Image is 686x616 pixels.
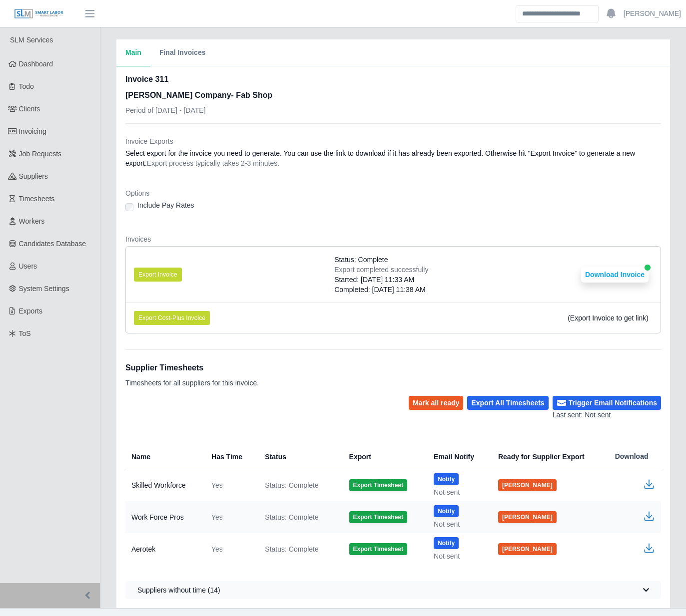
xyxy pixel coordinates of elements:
[19,262,37,270] span: Users
[19,307,42,315] span: Exports
[265,512,318,522] span: Status: Complete
[19,60,53,68] span: Dashboard
[434,505,459,517] button: Notify
[125,105,272,115] p: Period of [DATE] - [DATE]
[581,267,649,283] button: Download Invoice
[349,479,407,491] button: Export Timesheet
[10,36,53,44] span: SLM Services
[125,444,203,469] th: Name
[125,234,661,244] dt: Invoices
[125,136,661,146] dt: Invoice Exports
[19,150,62,158] span: Job Requests
[434,551,482,561] div: Not sent
[265,480,318,490] span: Status: Complete
[19,240,86,248] span: Candidates Database
[265,544,318,554] span: Status: Complete
[125,362,259,374] h1: Supplier Timesheets
[19,217,45,225] span: Workers
[19,195,55,203] span: Timesheets
[490,444,607,469] th: Ready for Supplier Export
[19,329,31,337] span: ToS
[568,314,649,322] span: (Export Invoice to get link)
[125,469,203,502] td: Skilled Workforce
[516,5,599,22] input: Search
[498,511,557,523] button: [PERSON_NAME]
[203,533,257,565] td: Yes
[19,127,46,135] span: Invoicing
[334,285,428,295] div: Completed: [DATE] 11:38 AM
[349,543,407,555] button: Export Timesheet
[19,285,69,293] span: System Settings
[125,581,661,599] button: Suppliers without time (14)
[434,537,459,549] button: Notify
[203,469,257,502] td: Yes
[125,89,272,101] h3: [PERSON_NAME] Company- Fab Shop
[349,511,407,523] button: Export Timesheet
[409,396,463,410] button: Mark all ready
[467,396,548,410] button: Export All Timesheets
[434,473,459,485] button: Notify
[147,159,279,167] span: Export process typically takes 2-3 minutes.
[125,533,203,565] td: Aerotek
[553,396,661,410] button: Trigger Email Notifications
[553,410,661,420] div: Last sent: Not sent
[116,39,150,66] button: Main
[19,82,34,90] span: Todo
[19,105,40,113] span: Clients
[14,8,64,19] img: SLM Logo
[134,311,210,325] button: Export Cost-Plus Invoice
[137,585,220,595] span: Suppliers without time (14)
[434,519,482,529] div: Not sent
[203,501,257,533] td: Yes
[134,268,182,282] button: Export Invoice
[334,265,428,275] div: Export completed successfully
[498,479,557,491] button: [PERSON_NAME]
[434,487,482,497] div: Not sent
[334,275,428,285] div: Started: [DATE] 11:33 AM
[341,444,426,469] th: Export
[125,148,661,168] dd: Select export for the invoice you need to generate. You can use the link to download if it has al...
[624,8,681,19] a: [PERSON_NAME]
[125,501,203,533] td: Work Force Pros
[125,378,259,388] p: Timesheets for all suppliers for this invoice.
[498,543,557,555] button: [PERSON_NAME]
[150,39,215,66] button: Final Invoices
[607,444,661,469] th: Download
[581,271,649,279] a: Download Invoice
[125,73,272,85] h2: Invoice 311
[426,444,490,469] th: Email Notify
[137,200,194,210] label: Include Pay Rates
[19,172,48,180] span: Suppliers
[257,444,341,469] th: Status
[334,255,388,265] span: Status: Complete
[203,444,257,469] th: Has Time
[125,188,661,198] dt: Options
